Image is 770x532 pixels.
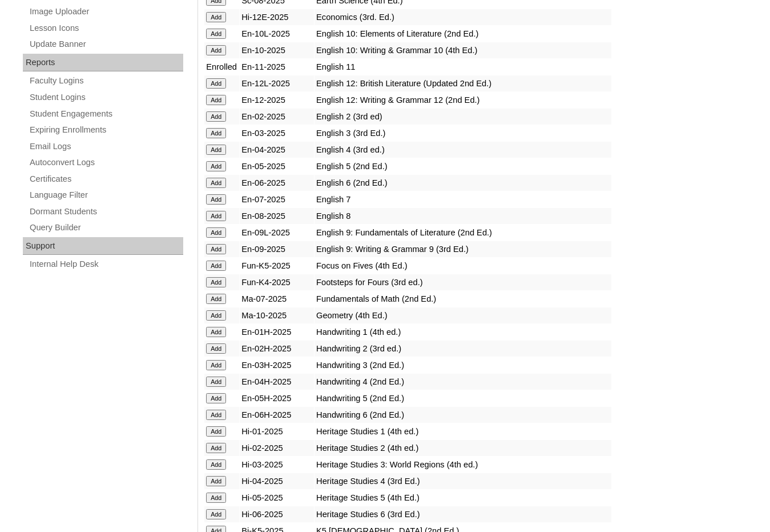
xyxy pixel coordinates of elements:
td: Hi-06-2025 [240,506,314,522]
td: English 10: Elements of Literature (2nd Ed.) [315,26,611,42]
td: En-06-2025 [240,175,314,191]
a: Language Filter [29,188,183,202]
td: Fun-K4-2025 [240,274,314,290]
td: En-09L-2025 [240,225,314,241]
td: Hi-05-2025 [240,490,314,506]
td: Economics (3rd. Ed.) [315,9,611,25]
input: Add [206,294,226,304]
td: English 5 (2nd Ed.) [315,158,611,174]
td: Hi-03-2025 [240,457,314,473]
td: Handwriting 6 (2nd Ed.) [315,407,611,423]
td: Ma-10-2025 [240,307,314,323]
td: En-06H-2025 [240,407,314,423]
td: Heritage Studies 6 (3rd Ed.) [315,506,611,522]
td: Hi-02-2025 [240,440,314,456]
div: Reports [23,54,183,72]
input: Add [206,227,226,238]
td: Heritage Studies 4 (3rd Ed.) [315,473,611,489]
td: English 2 (3rd ed) [315,109,611,125]
td: En-10L-2025 [240,26,314,42]
a: Dormant Students [29,205,183,219]
td: Footsteps for Fours (3rd ed.) [315,274,611,290]
td: English 4 (3rd ed.) [315,142,611,158]
input: Add [206,360,226,370]
input: Add [206,45,226,55]
input: Add [206,145,226,155]
input: Add [206,343,226,354]
td: Hi-12E-2025 [240,9,314,25]
td: Heritage Studies 3: World Regions (4th ed.) [315,457,611,473]
input: Add [206,194,226,205]
input: Add [206,459,226,470]
input: Add [206,244,226,254]
td: Focus on Fives (4th Ed.) [315,258,611,274]
input: Add [206,426,226,437]
a: Query Builder [29,221,183,235]
td: Geometry (4th Ed.) [315,307,611,323]
input: Add [206,128,226,138]
td: English 7 [315,191,611,207]
td: En-11-2025 [240,59,314,75]
input: Add [206,277,226,287]
td: English 12: British Literature (Updated 2nd Ed.) [315,75,611,91]
td: En-09-2025 [240,241,314,257]
td: Fundamentals of Math (2nd Ed.) [315,291,611,307]
a: Internal Help Desk [29,257,183,271]
input: Add [206,393,226,403]
td: Handwriting 2 (3rd ed.) [315,341,611,357]
input: Add [206,111,226,122]
input: Add [206,211,226,221]
input: Add [206,493,226,503]
td: En-08-2025 [240,208,314,224]
td: Handwriting 4 (2nd Ed.) [315,374,611,390]
td: English 11 [315,59,611,75]
input: Add [206,310,226,321]
a: Student Logins [29,90,183,105]
td: En-01H-2025 [240,324,314,340]
a: Autoconvert Logs [29,155,183,170]
input: Add [206,377,226,387]
td: Enrolled [204,59,239,75]
td: En-10-2025 [240,42,314,58]
td: En-07-2025 [240,191,314,207]
input: Add [206,443,226,453]
a: Faculty Logins [29,74,183,88]
input: Add [206,410,226,420]
td: En-02-2025 [240,109,314,125]
input: Add [206,12,226,22]
input: Add [206,161,226,171]
input: Add [206,78,226,89]
td: Fun-K5-2025 [240,258,314,274]
input: Add [206,178,226,188]
td: English 6 (2nd Ed.) [315,175,611,191]
td: En-05-2025 [240,158,314,174]
td: Handwriting 3 (2nd Ed.) [315,357,611,373]
td: English 12: Writing & Grammar 12 (2nd Ed.) [315,92,611,108]
a: Email Logs [29,139,183,154]
input: Add [206,327,226,337]
td: En-03-2025 [240,125,314,141]
td: En-04H-2025 [240,374,314,390]
td: Heritage Studies 1 (4th ed.) [315,423,611,439]
a: Update Banner [29,37,183,51]
td: En-02H-2025 [240,341,314,357]
td: English 9: Fundamentals of Literature (2nd Ed.) [315,225,611,241]
input: Add [206,95,226,105]
input: Add [206,261,226,271]
a: Lesson Icons [29,21,183,35]
td: English 10: Writing & Grammar 10 (4th Ed.) [315,42,611,58]
td: Heritage Studies 5 (4th Ed.) [315,490,611,506]
td: Heritage Studies 2 (4th ed.) [315,440,611,456]
td: En-05H-2025 [240,390,314,406]
td: Hi-01-2025 [240,423,314,439]
td: Hi-04-2025 [240,473,314,489]
td: English 8 [315,208,611,224]
td: En-03H-2025 [240,357,314,373]
a: Certificates [29,172,183,186]
a: Image Uploader [29,5,183,19]
td: Handwriting 1 (4th ed.) [315,324,611,340]
a: Student Engagements [29,107,183,121]
td: English 3 (3rd Ed.) [315,125,611,141]
input: Add [206,476,226,486]
input: Add [206,29,226,39]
